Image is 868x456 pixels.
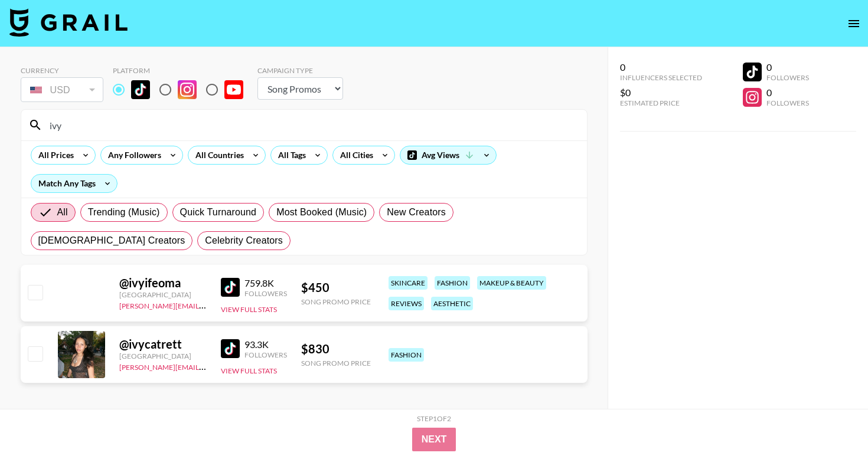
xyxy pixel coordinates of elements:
div: Currency [21,66,103,75]
a: [PERSON_NAME][EMAIL_ADDRESS][DOMAIN_NAME] [119,299,294,310]
div: @ ivyifeoma [119,275,207,290]
div: Followers [244,350,287,359]
div: reviews [389,297,424,310]
button: Next [412,428,456,451]
div: 0 [766,87,809,99]
span: Most Booked (Music) [276,205,367,219]
div: All Countries [188,146,246,164]
div: [GEOGRAPHIC_DATA] [119,290,207,299]
div: [GEOGRAPHIC_DATA] [119,352,207,360]
span: New Creators [387,205,446,219]
div: 93.3K [244,339,287,350]
div: Estimated Price [620,99,702,107]
div: Campaign Type [257,66,343,75]
button: View Full Stats [221,305,277,314]
div: makeup & beauty [477,276,546,290]
div: Song Promo Price [301,297,371,306]
div: Currency is locked to USD [21,75,103,104]
img: TikTok [221,339,240,358]
img: TikTok [221,278,240,297]
div: 0 [766,61,809,73]
iframe: Drift Widget Chat Controller [809,397,854,442]
div: USD [23,80,101,100]
div: $ 830 [301,342,371,356]
div: All Cities [333,146,376,164]
button: View Full Stats [221,366,277,375]
div: $ 450 [301,280,371,295]
input: Search by User Name [43,116,580,134]
div: Platform [113,66,253,75]
button: open drawer [842,12,866,35]
div: Followers [766,73,809,82]
a: [PERSON_NAME][EMAIL_ADDRESS][PERSON_NAME][DOMAIN_NAME] [119,360,350,372]
div: Followers [766,99,809,107]
div: skincare [389,276,428,290]
div: 0 [620,61,702,73]
div: Avg Views [400,146,496,164]
div: fashion [435,276,470,290]
img: Instagram [178,80,197,99]
div: Influencers Selected [620,73,702,82]
span: Trending (Music) [88,205,160,219]
img: TikTok [131,80,150,99]
div: $0 [620,87,702,99]
div: aesthetic [431,297,473,310]
span: Quick Turnaround [180,205,257,219]
span: All [57,205,68,219]
span: [DEMOGRAPHIC_DATA] Creators [38,234,185,248]
div: 759.8K [244,277,287,289]
img: YouTube [224,80,243,99]
div: Step 1 of 2 [417,414,451,423]
div: All Prices [31,146,76,164]
div: fashion [389,348,424,362]
div: All Tags [271,146,308,164]
img: Grail Talent [9,8,128,37]
div: Followers [244,289,287,298]
div: @ ivycatrett [119,337,207,352]
div: Song Promo Price [301,359,371,368]
span: Celebrity Creators [205,234,283,248]
div: Match Any Tags [31,175,117,192]
div: Any Followers [101,146,164,164]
